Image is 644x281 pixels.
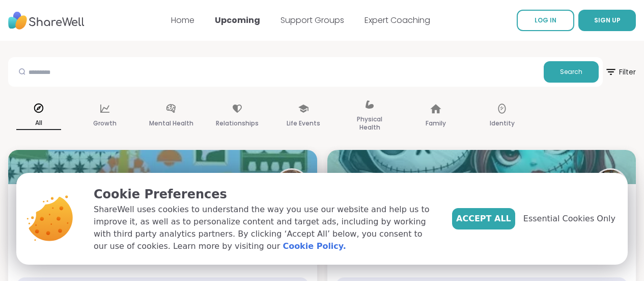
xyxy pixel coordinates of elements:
span: SIGN UP [594,16,621,24]
a: Home [171,14,194,26]
p: All [16,117,61,130]
a: LOG IN [517,10,574,31]
p: Identity [490,117,515,130]
button: Accept All [452,208,515,229]
span: Essential Cookies Only [523,213,615,225]
p: Family [426,117,446,130]
button: SIGN UP [578,10,636,31]
a: Upcoming [215,14,260,26]
a: Expert Coaching [365,14,430,26]
img: Dom_F [595,170,626,201]
a: Support Groups [281,14,344,26]
p: ShareWell uses cookies to understand the way you use our website and help us to improve it, as we... [94,203,436,252]
a: Cookie Policy. [283,240,346,252]
img: Adrienne_QueenOfTheDawn [276,170,307,201]
p: Physical Health [347,113,392,134]
img: ShareWell Nav Logo [8,7,85,35]
p: Relationships [216,117,259,130]
span: Accept All [456,213,511,225]
button: Filter [605,57,636,87]
button: Search [544,61,599,83]
span: LOG IN [535,16,556,24]
p: Growth [93,117,117,130]
p: Mental Health [149,117,193,130]
p: Cookie Preferences [94,185,436,203]
span: Search [560,67,582,76]
span: Filter [605,60,636,84]
p: Life Events [287,117,320,130]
